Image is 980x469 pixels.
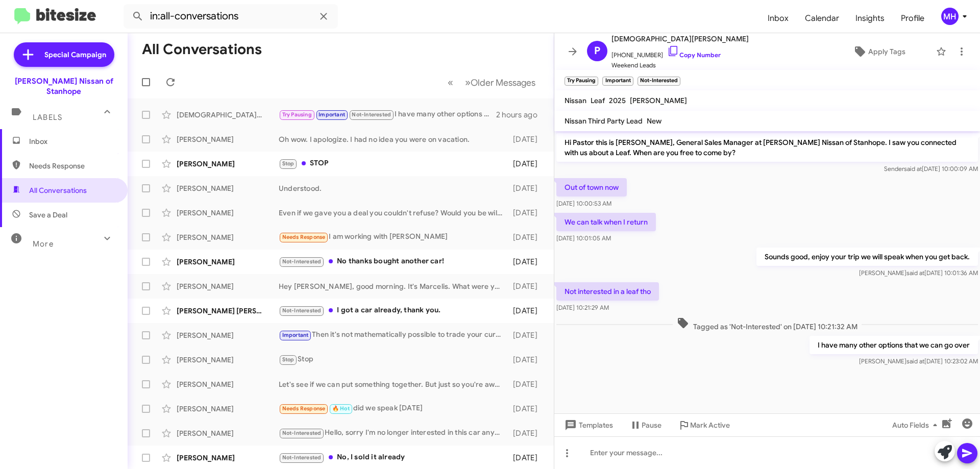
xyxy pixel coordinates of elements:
[759,4,797,33] a: Inbox
[177,355,279,365] div: [PERSON_NAME]
[933,8,969,25] button: MH
[611,33,749,45] span: [DEMOGRAPHIC_DATA][PERSON_NAME]
[29,161,116,171] span: Needs Response
[282,111,312,118] span: Try Pausing
[508,257,546,267] div: [DATE]
[611,60,749,70] span: Weekend Leads
[859,357,978,365] span: [PERSON_NAME] [DATE] 10:23:02 AM
[884,416,949,434] button: Auto Fields
[756,248,978,266] p: Sounds good, enjoy your trip we will speak when you get back.
[33,239,54,249] span: More
[556,234,611,242] span: [DATE] 10:01:05 AM
[797,4,847,33] a: Calendar
[177,404,279,414] div: [PERSON_NAME]
[177,330,279,340] div: [PERSON_NAME]
[282,307,322,314] span: Not-Interested
[508,355,546,365] div: [DATE]
[33,113,62,122] span: Labels
[279,329,508,341] div: Then it's not mathematically possible to trade your current Pathfinder with about $20K of negativ...
[565,116,643,126] span: Nissan Third Party Lead
[279,208,508,218] div: Even if we gave you a deal you couldn't refuse? Would you be willing to travel a bit?
[282,405,326,412] span: Needs Response
[177,306,279,316] div: [PERSON_NAME] [PERSON_NAME]
[556,133,978,162] p: Hi Pastor this is [PERSON_NAME], General Sales Manager at [PERSON_NAME] Nissan of Stanhope. I saw...
[594,43,600,59] span: P
[459,72,542,93] button: Next
[279,403,508,414] div: did we speak [DATE]
[282,454,322,461] span: Not-Interested
[279,134,508,144] div: Oh wow. I apologize. I had no idea you were on vacation.
[279,452,508,463] div: No, I sold it already
[279,231,508,243] div: I am working with [PERSON_NAME]
[14,42,114,67] a: Special Campaign
[282,258,322,265] span: Not-Interested
[282,430,322,436] span: Not-Interested
[279,379,508,389] div: Let's see if we can put something together. But just so you're aware, the new payment on the 2025...
[556,213,656,231] p: We can talk when I return
[442,72,459,93] button: Previous
[177,281,279,291] div: [PERSON_NAME]
[893,4,933,33] a: Profile
[177,134,279,144] div: [PERSON_NAME]
[332,405,350,412] span: 🔥 Hot
[29,136,116,146] span: Inbox
[177,379,279,389] div: [PERSON_NAME]
[556,282,659,301] p: Not interested in a leaf tho
[508,159,546,169] div: [DATE]
[906,269,924,277] span: said at
[29,185,87,195] span: All Conversations
[279,354,508,365] div: Stop
[442,72,542,93] nav: Page navigation example
[556,200,611,207] span: [DATE] 10:00:53 AM
[318,111,345,118] span: Important
[448,76,453,89] span: «
[508,404,546,414] div: [DATE]
[638,77,680,86] small: Not-Interested
[508,428,546,438] div: [DATE]
[279,305,508,316] div: I got a car already, thank you.
[508,208,546,218] div: [DATE]
[496,110,546,120] div: 2 hours ago
[556,178,627,196] p: Out of town now
[884,165,978,172] span: Sender [DATE] 10:00:09 AM
[562,416,613,434] span: Templates
[673,317,862,332] span: Tagged as 'Not-Interested' on [DATE] 10:21:32 AM
[508,134,546,144] div: [DATE]
[279,109,496,120] div: I have many other options that we can go over
[906,357,924,365] span: said at
[868,42,905,61] span: Apply Tags
[904,165,922,172] span: said at
[670,416,738,434] button: Mark Active
[508,453,546,463] div: [DATE]
[941,8,959,25] div: MH
[177,453,279,463] div: [PERSON_NAME]
[826,42,931,61] button: Apply Tags
[508,183,546,193] div: [DATE]
[177,208,279,218] div: [PERSON_NAME]
[630,96,687,105] span: [PERSON_NAME]
[279,427,508,439] div: Hello, sorry I'm no longer interested in this car anymore. Thank you.
[177,232,279,242] div: [PERSON_NAME]
[847,4,893,33] a: Insights
[508,379,546,389] div: [DATE]
[177,159,279,169] div: [PERSON_NAME]
[282,332,309,338] span: Important
[565,77,598,86] small: Try Pausing
[508,306,546,316] div: [DATE]
[124,4,338,29] input: Search
[647,116,661,126] span: New
[352,111,391,118] span: Not-Interested
[471,77,535,88] span: Older Messages
[508,281,546,291] div: [DATE]
[29,210,67,220] span: Save a Deal
[282,160,295,167] span: Stop
[282,356,295,363] span: Stop
[279,158,508,169] div: STOP
[282,234,326,240] span: Needs Response
[591,96,605,105] span: Leaf
[508,330,546,340] div: [DATE]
